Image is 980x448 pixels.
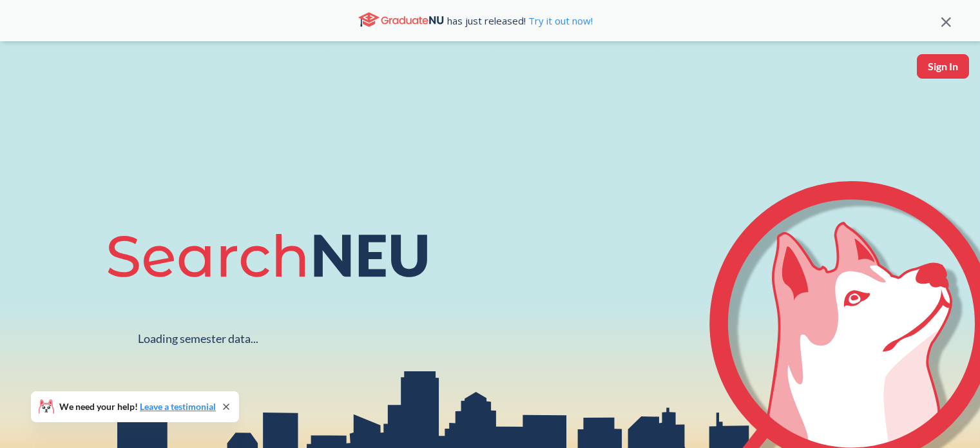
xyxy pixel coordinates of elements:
[526,14,593,27] a: Try it out now!
[447,14,593,28] span: has just released!
[138,331,258,346] div: Loading semester data...
[13,54,43,97] a: sandbox logo
[59,402,216,411] span: We need your help!
[140,401,216,412] a: Leave a testimonial
[917,54,969,79] button: Sign In
[13,54,43,93] img: sandbox logo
